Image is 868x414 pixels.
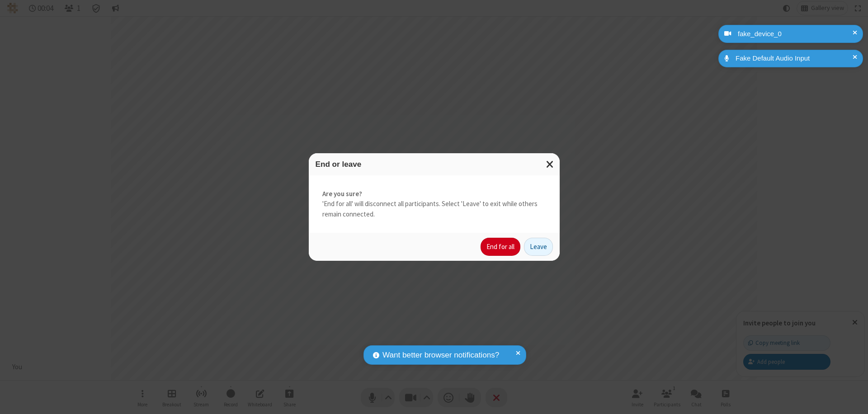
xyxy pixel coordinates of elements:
[316,160,553,169] h3: End or leave
[735,29,856,39] div: fake_device_0
[541,153,560,175] button: Close modal
[732,53,856,64] div: Fake Default Audio Input
[481,238,520,256] button: End for all
[382,349,499,361] span: Want better browser notifications?
[309,175,560,233] div: 'End for all' will disconnect all participants. Select 'Leave' to exit while others remain connec...
[524,238,553,256] button: Leave
[322,189,546,199] strong: Are you sure?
